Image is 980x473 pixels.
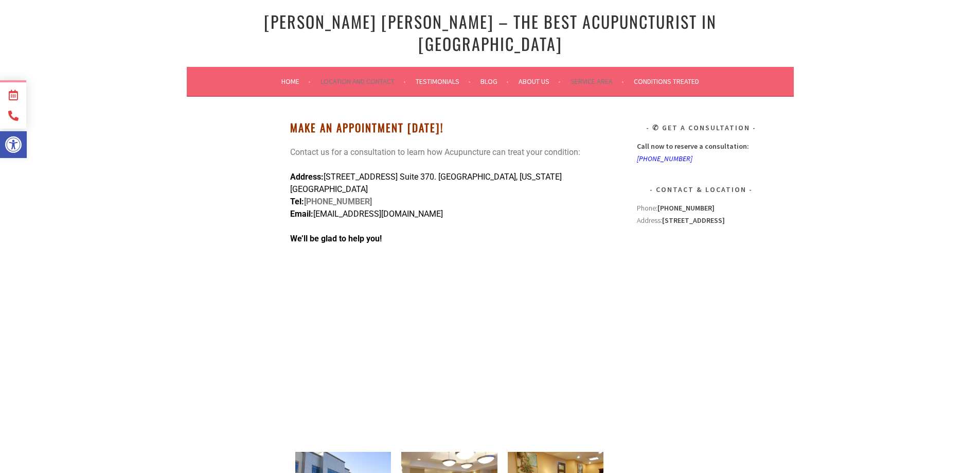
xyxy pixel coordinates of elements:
strong: [STREET_ADDRESS] [662,216,725,225]
div: Phone: [637,202,765,214]
a: [PERSON_NAME] [PERSON_NAME] – The Best Acupuncturist In [GEOGRAPHIC_DATA] [264,9,717,56]
a: Location and Contact [320,75,406,87]
strong: Call now to reserve a consultation: [637,142,749,151]
p: Contact us for a consultation to learn how Acupuncture can treat your condition: [290,146,609,159]
strong: Make An Appointment [DATE]! [290,119,443,135]
a: About Us [519,75,561,87]
strong: Address: [290,172,324,182]
a: Blog [480,75,509,87]
span: [STREET_ADDRESS] Suite 370. [GEOGRAPHIC_DATA], [US_STATE][GEOGRAPHIC_DATA] [290,172,562,194]
span: [EMAIL_ADDRESS][DOMAIN_NAME] [313,209,443,219]
strong: [PHONE_NUMBER] [657,203,715,213]
a: Conditions Treated [634,75,699,87]
h3: ✆ Get A Consultation [637,121,765,134]
strong: Email: [290,209,313,219]
span: Tel: [290,197,304,206]
h3: Contact & Location [637,183,765,196]
a: [PHONE_NUMBER] [637,154,692,163]
strong: We’ll be glad to help you! [290,234,382,243]
a: Service Area [571,75,624,87]
a: Home [281,75,311,87]
a: Testimonials [416,75,471,87]
strong: [PHONE_NUMBER] [290,197,372,219]
div: Address: [637,202,765,355]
